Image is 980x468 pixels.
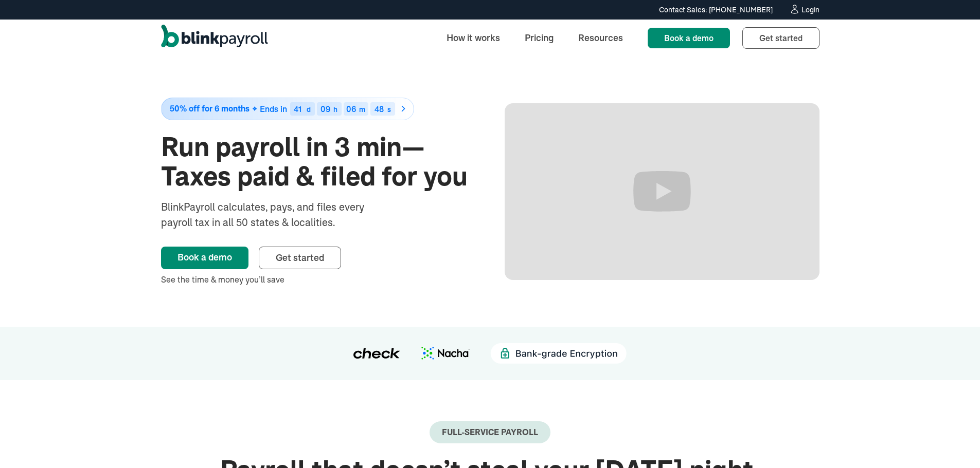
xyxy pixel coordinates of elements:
div: See the time & money you’ll save [161,273,476,286]
div: s [387,106,391,113]
span: Get started [276,252,324,264]
div: Login [801,6,819,13]
span: Book a demo [664,33,714,43]
a: Get started [742,27,819,49]
span: 50% off for 6 months [170,104,250,113]
div: Full-Service payroll [442,427,538,437]
a: home [161,25,268,51]
div: BlinkPayroll calculates, pays, and files every payroll tax in all 50 states & localities. [161,199,391,230]
a: 50% off for 6 monthsEnds in41d09h06m48s [161,98,476,120]
div: d [307,106,311,113]
a: Login [789,4,819,15]
span: Get started [759,33,803,43]
iframe: Run Payroll in 3 min with BlinkPayroll [505,103,819,280]
a: How it works [438,27,508,49]
span: 09 [320,104,330,114]
div: h [333,106,337,113]
a: Pricing [516,27,562,49]
div: Contact Sales: [PHONE_NUMBER] [659,5,773,15]
a: Book a demo [648,28,730,48]
h1: Run payroll in 3 min—Taxes paid & filed for you [161,133,476,191]
a: Resources [570,27,631,49]
a: Get started [259,247,341,269]
span: 41 [294,104,301,114]
div: m [359,106,365,113]
span: Ends in [260,104,287,114]
span: 48 [375,104,384,114]
a: Book a demo [161,247,248,269]
span: 06 [346,104,356,114]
